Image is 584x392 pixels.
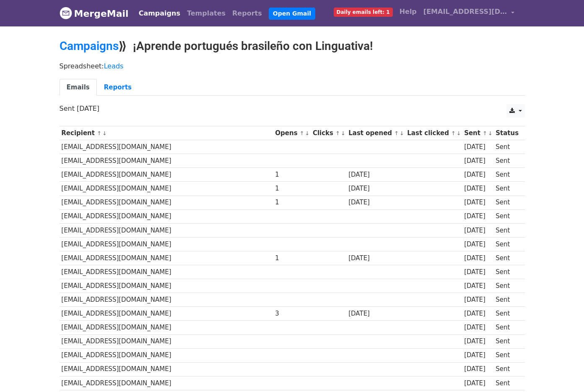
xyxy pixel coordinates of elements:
[60,62,525,71] p: Spreadsheet:
[135,5,184,22] a: Campaigns
[104,62,124,70] a: Leads
[346,126,405,140] th: Last opened
[493,237,520,251] td: Sent
[275,184,309,193] div: 1
[400,130,404,136] a: ↓
[311,126,346,140] th: Clicks
[60,140,273,154] td: [EMAIL_ADDRESS][DOMAIN_NAME]
[60,196,273,209] td: [EMAIL_ADDRESS][DOMAIN_NAME]
[300,130,304,136] a: ↑
[60,154,273,168] td: [EMAIL_ADDRESS][DOMAIN_NAME]
[464,240,492,249] div: [DATE]
[464,253,492,263] div: [DATE]
[60,168,273,182] td: [EMAIL_ADDRESS][DOMAIN_NAME]
[493,168,520,182] td: Sent
[464,379,492,388] div: [DATE]
[60,348,273,362] td: [EMAIL_ADDRESS][DOMAIN_NAME]
[275,253,309,263] div: 1
[330,3,396,20] a: Daily emails left: 1
[493,182,520,196] td: Sent
[493,196,520,209] td: Sent
[97,130,101,136] a: ↑
[493,362,520,376] td: Sent
[60,279,273,293] td: [EMAIL_ADDRESS][DOMAIN_NAME]
[60,293,273,307] td: [EMAIL_ADDRESS][DOMAIN_NAME]
[60,39,119,53] a: Campaigns
[60,126,273,140] th: Recipient
[464,295,492,305] div: [DATE]
[60,223,273,237] td: [EMAIL_ADDRESS][DOMAIN_NAME]
[60,251,273,265] td: [EMAIL_ADDRESS][DOMAIN_NAME]
[60,265,273,279] td: [EMAIL_ADDRESS][DOMAIN_NAME]
[341,130,345,136] a: ↓
[60,79,97,96] a: Emails
[464,350,492,360] div: [DATE]
[493,335,520,348] td: Sent
[273,126,311,140] th: Opens
[348,198,403,207] div: [DATE]
[493,140,520,154] td: Sent
[464,156,492,166] div: [DATE]
[493,126,520,140] th: Status
[493,154,520,168] td: Sent
[60,362,273,376] td: [EMAIL_ADDRESS][DOMAIN_NAME]
[493,209,520,223] td: Sent
[396,3,420,20] a: Help
[405,126,462,140] th: Last clicked
[493,376,520,390] td: Sent
[348,184,403,193] div: [DATE]
[493,321,520,335] td: Sent
[464,309,492,319] div: [DATE]
[464,184,492,193] div: [DATE]
[464,323,492,332] div: [DATE]
[335,130,340,136] a: ↑
[464,226,492,235] div: [DATE]
[348,309,403,319] div: [DATE]
[493,307,520,321] td: Sent
[464,267,492,277] div: [DATE]
[488,130,493,136] a: ↓
[457,130,461,136] a: ↓
[493,293,520,307] td: Sent
[305,130,310,136] a: ↓
[493,223,520,237] td: Sent
[275,198,309,207] div: 1
[60,237,273,251] td: [EMAIL_ADDRESS][DOMAIN_NAME]
[60,321,273,335] td: [EMAIL_ADDRESS][DOMAIN_NAME]
[102,130,107,136] a: ↓
[60,7,72,19] img: MergeMail logo
[464,212,492,221] div: [DATE]
[60,104,525,113] p: Sent [DATE]
[60,209,273,223] td: [EMAIL_ADDRESS][DOMAIN_NAME]
[493,265,520,279] td: Sent
[275,309,309,319] div: 3
[464,337,492,346] div: [DATE]
[60,5,129,22] a: MergeMail
[269,8,315,20] a: Open Gmail
[60,39,525,53] h2: ⟫ ¡Aprende portugués brasileño con Linguativa!
[464,170,492,180] div: [DATE]
[464,198,492,207] div: [DATE]
[60,182,273,196] td: [EMAIL_ADDRESS][DOMAIN_NAME]
[97,79,139,96] a: Reports
[451,130,456,136] a: ↑
[348,170,403,180] div: [DATE]
[275,170,309,180] div: 1
[464,281,492,291] div: [DATE]
[464,364,492,374] div: [DATE]
[423,7,507,17] span: [EMAIL_ADDRESS][DOMAIN_NAME]
[493,251,520,265] td: Sent
[229,5,265,22] a: Reports
[334,8,393,17] span: Daily emails left: 1
[60,376,273,390] td: [EMAIL_ADDRESS][DOMAIN_NAME]
[420,3,518,23] a: [EMAIL_ADDRESS][DOMAIN_NAME]
[493,279,520,293] td: Sent
[348,253,403,263] div: [DATE]
[483,130,487,136] a: ↑
[464,142,492,152] div: [DATE]
[184,5,229,22] a: Templates
[60,335,273,348] td: [EMAIL_ADDRESS][DOMAIN_NAME]
[493,348,520,362] td: Sent
[60,307,273,321] td: [EMAIL_ADDRESS][DOMAIN_NAME]
[462,126,493,140] th: Sent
